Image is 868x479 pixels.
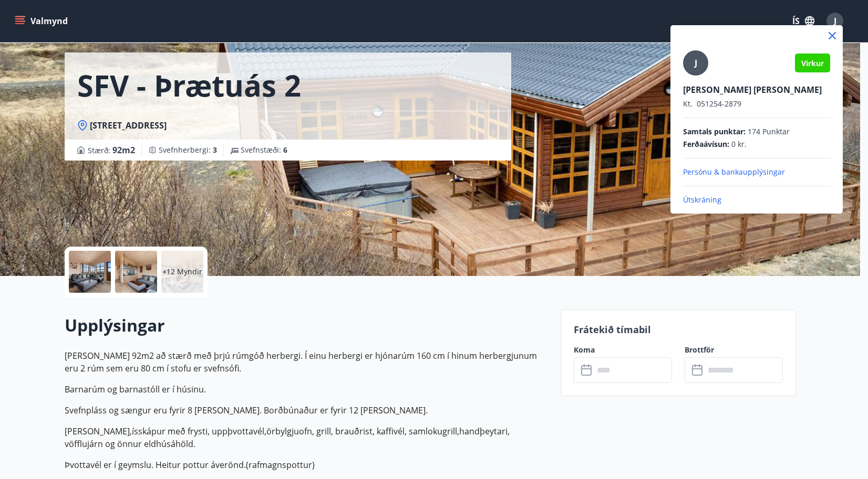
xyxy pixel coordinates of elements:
p: Útskráning [683,195,830,205]
span: Samtals punktar : [683,126,746,137]
span: Kt. [683,99,693,109]
p: [PERSON_NAME] [PERSON_NAME] [683,84,830,95]
span: 174 Punktar [748,126,790,137]
span: 0 kr. [731,139,747,150]
span: Ferðaávísun : [683,139,729,150]
span: J [695,57,697,69]
span: Virkur [801,58,824,68]
p: Persónu & bankaupplýsingar [683,167,830,177]
p: 051254-2879 [683,99,830,109]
